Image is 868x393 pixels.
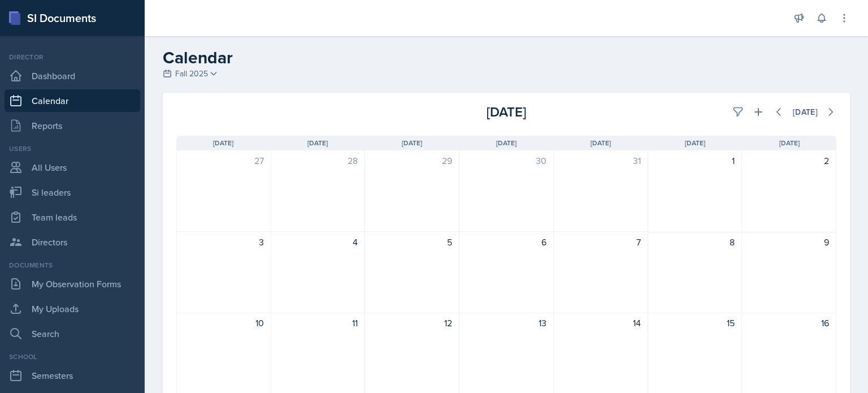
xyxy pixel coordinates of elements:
a: Team leads [5,206,140,228]
h2: Calendar [163,47,850,68]
div: 16 [749,316,829,330]
a: Si leaders [5,181,140,204]
div: 3 [184,235,264,249]
a: My Uploads [5,297,140,320]
div: 27 [184,154,264,167]
a: All Users [5,156,140,179]
div: 4 [278,235,358,249]
div: 31 [561,154,641,167]
a: Search [5,322,140,345]
div: 11 [278,316,358,330]
a: Semesters [5,364,140,387]
div: 1 [655,154,735,167]
div: Director [5,52,140,62]
div: Documents [5,260,140,270]
div: 5 [372,235,452,249]
div: 30 [466,154,546,167]
div: 14 [561,316,641,330]
span: [DATE] [307,138,328,148]
span: [DATE] [779,138,800,148]
div: 6 [466,235,546,249]
span: [DATE] [402,138,422,148]
a: Reports [5,114,140,137]
span: [DATE] [685,138,705,148]
div: 12 [372,316,452,330]
div: 2 [749,154,829,167]
div: 28 [278,154,358,167]
a: My Observation Forms [5,273,140,295]
span: [DATE] [496,138,517,148]
div: 10 [184,316,264,330]
a: Calendar [5,89,140,112]
div: [DATE] [396,102,616,122]
span: [DATE] [591,138,611,148]
a: Dashboard [5,64,140,87]
span: [DATE] [213,138,233,148]
div: 29 [372,154,452,167]
div: 8 [655,235,735,249]
div: 7 [561,235,641,249]
div: 13 [466,316,546,330]
span: Fall 2025 [175,68,208,80]
a: Directors [5,231,140,253]
div: 15 [655,316,735,330]
div: 9 [749,235,829,249]
div: [DATE] [793,107,818,116]
div: Users [5,144,140,154]
div: School [5,352,140,362]
button: [DATE] [785,102,825,122]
